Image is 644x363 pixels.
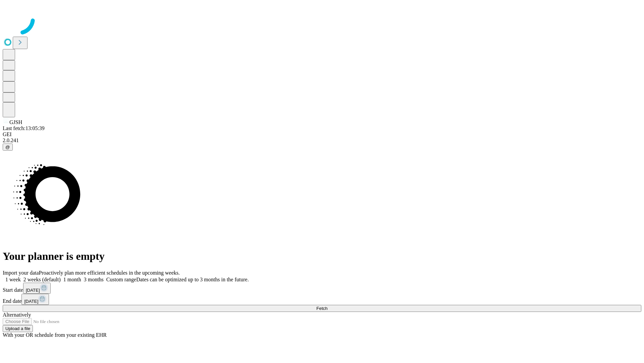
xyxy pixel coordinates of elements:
[3,294,641,305] div: End date
[5,145,10,150] span: @
[21,294,49,305] button: [DATE]
[3,144,13,151] button: @
[3,283,641,294] div: Start date
[5,277,21,282] span: 1 week
[316,306,327,311] span: Fetch
[3,131,641,137] div: GEI
[136,277,249,282] span: Dates can be optimized up to 3 months in the future.
[3,305,641,312] button: Fetch
[106,277,136,282] span: Custom range
[9,119,22,125] span: GJSH
[3,250,641,263] h1: Your planner is empty
[3,312,31,318] span: Alternatively
[3,332,107,338] span: With your OR schedule from your existing EHR
[63,277,81,282] span: 1 month
[3,325,33,332] button: Upload a file
[84,277,104,282] span: 3 months
[39,270,180,276] span: Proactively plan more efficient schedules in the upcoming weeks.
[3,125,45,131] span: Last fetch: 13:05:39
[26,288,40,293] span: [DATE]
[3,270,39,276] span: Import your data
[23,283,51,294] button: [DATE]
[3,137,641,144] div: 2.0.241
[23,277,61,282] span: 2 weeks (default)
[24,299,38,304] span: [DATE]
